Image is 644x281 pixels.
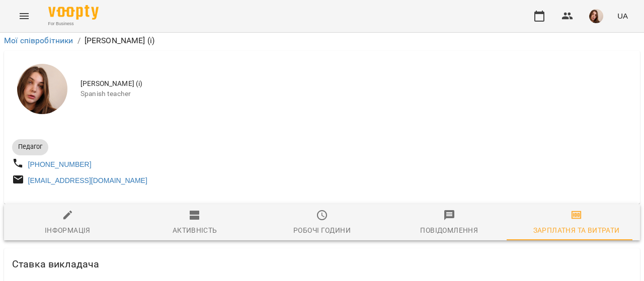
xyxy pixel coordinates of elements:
[420,224,478,236] div: Повідомлення
[617,11,628,21] span: UA
[17,64,67,114] img: Матюк Маргарита (і)
[80,79,632,89] span: [PERSON_NAME] (і)
[4,35,640,47] nav: breadcrumb
[12,256,99,272] h6: Ставка викладача
[293,224,351,236] div: Робочі години
[48,21,99,27] span: For Business
[77,35,80,47] li: /
[45,224,91,236] div: Інформація
[12,4,36,28] button: Menu
[28,160,92,168] a: [PHONE_NUMBER]
[4,36,73,45] a: Мої співробітники
[12,142,48,151] span: Педагог
[28,176,147,184] a: [EMAIL_ADDRESS][DOMAIN_NAME]
[48,5,99,20] img: Voopty Logo
[589,9,603,23] img: 6cd80b088ed49068c990d7a30548842a.jpg
[173,224,217,236] div: Активність
[80,89,632,99] span: Spanish teacher
[85,35,155,47] p: [PERSON_NAME] (і)
[613,7,632,25] button: UA
[533,224,620,236] div: Зарплатня та Витрати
